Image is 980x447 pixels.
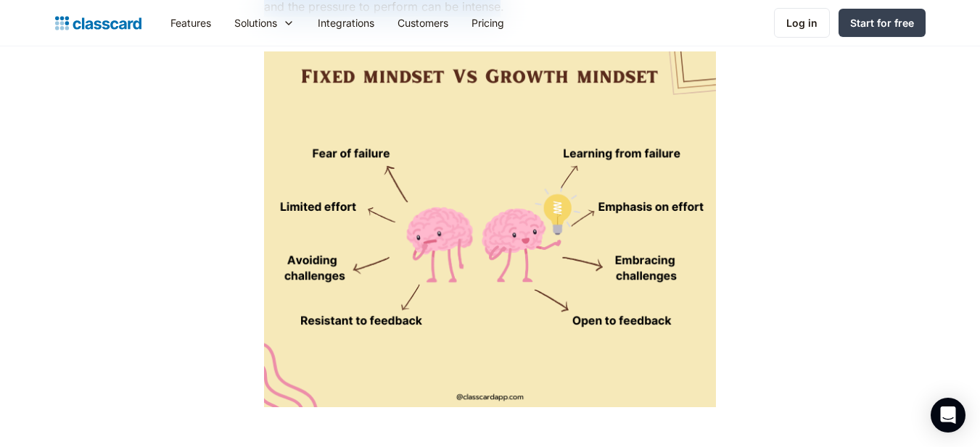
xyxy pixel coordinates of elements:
div: Solutions [234,15,277,30]
div: Log in [786,15,818,30]
p: ‍ [264,414,716,435]
a: Customers [386,7,460,39]
img: Fixed mindset vs growth mindset [264,51,716,407]
a: Pricing [460,7,516,39]
a: home [55,13,141,33]
a: Start for free [839,9,926,37]
div: Solutions [223,7,306,39]
a: Features [159,7,223,39]
a: Integrations [306,7,386,39]
a: Log in [774,8,830,38]
div: Open Intercom Messenger [931,398,965,433]
div: Start for free [850,15,914,30]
